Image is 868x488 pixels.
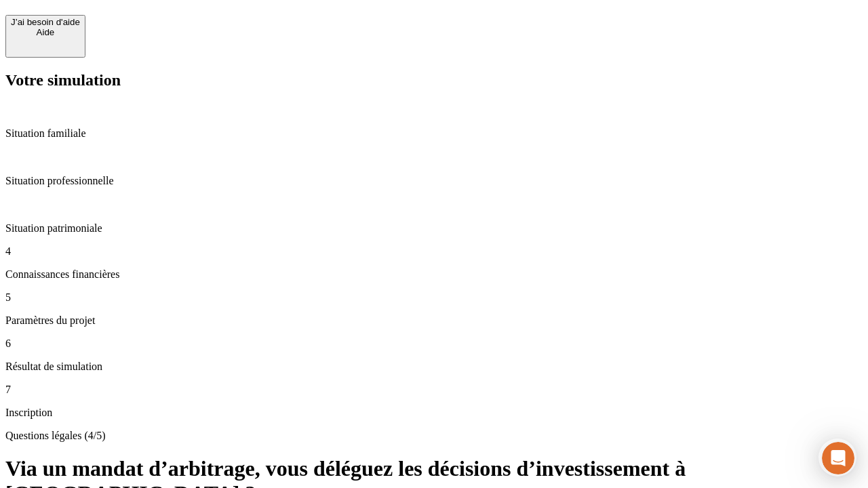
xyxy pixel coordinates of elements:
p: Questions légales (4/5) [5,430,863,442]
p: Résultat de simulation [5,361,863,373]
p: Paramètres du projet [5,314,863,327]
div: J’ai besoin d'aide [11,17,80,27]
iframe: Intercom live chat [822,442,854,474]
button: J’ai besoin d'aideAide [5,15,85,58]
p: Situation professionnelle [5,175,863,187]
p: Situation familiale [5,127,863,140]
p: Inscription [5,407,863,419]
p: 5 [5,291,863,304]
p: Situation patrimoniale [5,222,863,235]
h2: Votre simulation [5,71,863,89]
p: 7 [5,384,863,396]
p: Connaissances financières [5,268,863,281]
p: 4 [5,245,863,258]
div: Aide [11,27,80,37]
iframe: Intercom live chat discovery launcher [818,439,856,476]
p: 6 [5,338,863,350]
